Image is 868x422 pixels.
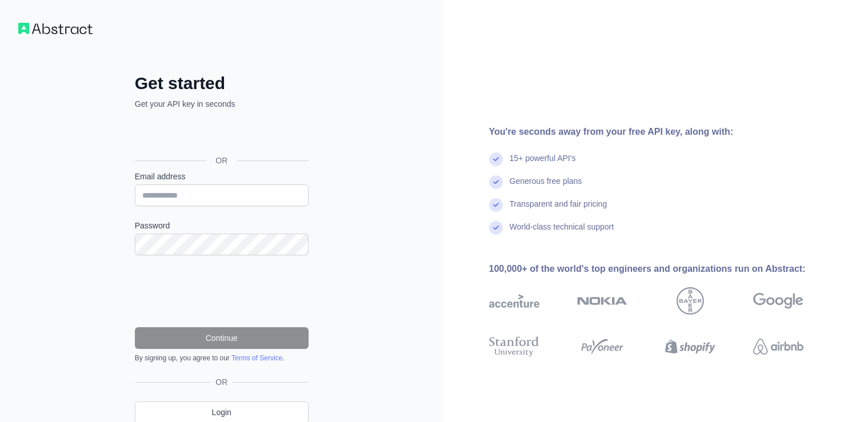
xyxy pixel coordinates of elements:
div: Inloggen met Google. Wordt geopend in een nieuw tabblad [135,122,306,147]
a: Terms of Service [231,354,282,362]
img: stanford university [489,334,539,359]
span: OR [211,376,232,388]
img: check mark [489,175,503,189]
div: 15+ powerful API's [510,152,576,175]
button: Continue [135,327,309,349]
img: payoneer [577,334,627,359]
iframe: reCAPTCHA [135,269,309,314]
img: check mark [489,198,503,212]
p: Get your API key in seconds [135,98,309,110]
label: Email address [135,171,309,182]
div: 100,000+ of the world's top engineers and organizations run on Abstract: [489,262,840,276]
div: Generous free plans [510,175,582,198]
div: By signing up, you agree to our . [135,353,309,363]
img: accenture [489,287,539,315]
h2: Get started [135,73,309,94]
span: OR [206,155,237,166]
div: Transparent and fair pricing [510,198,607,221]
iframe: Knop Inloggen met Google [129,122,312,147]
img: nokia [577,287,627,315]
img: google [753,287,803,315]
label: Password [135,220,309,231]
img: check mark [489,152,503,166]
img: bayer [677,287,704,315]
img: check mark [489,221,503,235]
img: shopify [665,334,715,359]
div: World-class technical support [510,221,614,244]
img: airbnb [753,334,803,359]
img: Workflow [18,23,93,34]
div: You're seconds away from your free API key, along with: [489,125,840,139]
